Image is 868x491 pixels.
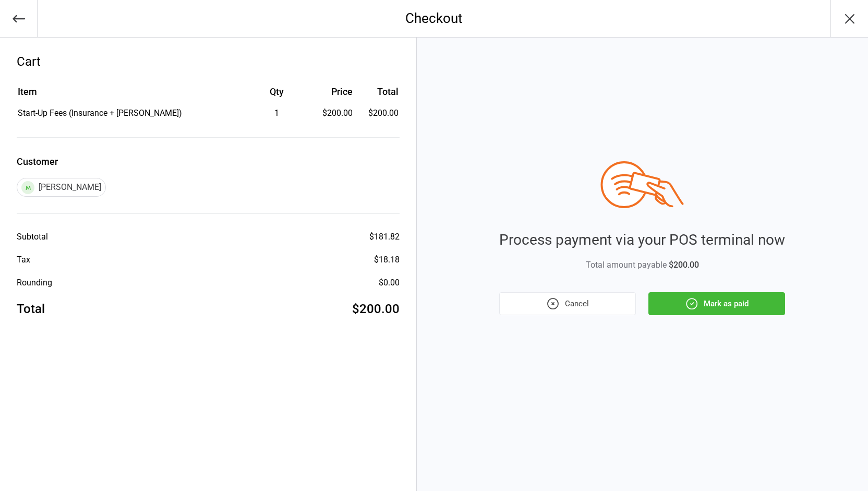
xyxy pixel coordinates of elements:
[352,300,400,318] div: $200.00
[310,107,353,119] div: $200.00
[369,231,400,243] div: $181.82
[17,254,30,266] div: Tax
[374,254,400,266] div: $18.18
[245,85,309,106] th: Qty
[379,277,400,289] div: $0.00
[17,52,400,71] div: Cart
[669,260,699,270] span: $200.00
[357,107,399,119] td: $200.00
[17,154,400,169] label: Customer
[499,229,785,251] div: Process payment via your POS terminal now
[499,259,785,271] div: Total amount payable
[18,108,182,118] span: Start-Up Fees (Insurance + [PERSON_NAME])
[245,107,309,119] div: 1
[17,300,45,318] div: Total
[17,231,48,243] div: Subtotal
[499,292,636,315] button: Cancel
[357,85,399,106] th: Total
[310,85,353,99] div: Price
[648,292,785,315] button: Mark as paid
[17,178,106,197] div: [PERSON_NAME]
[17,277,52,289] div: Rounding
[18,85,244,106] th: Item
